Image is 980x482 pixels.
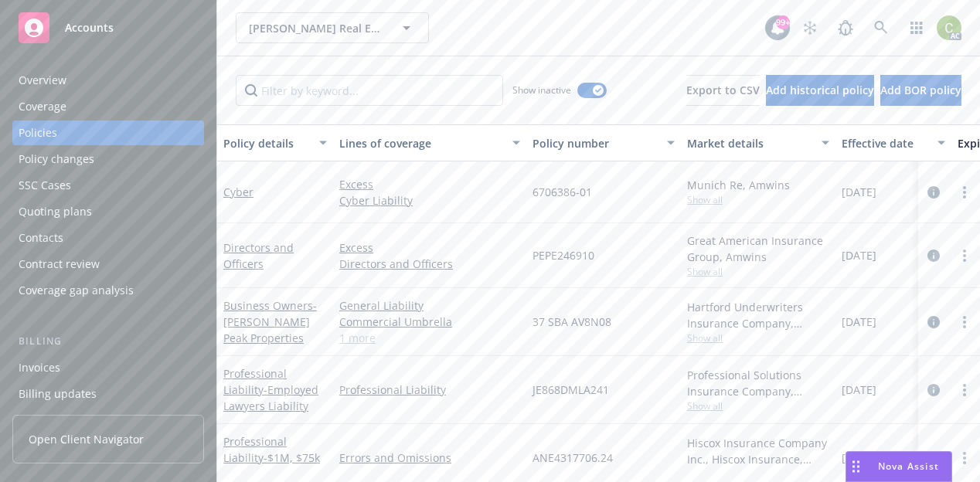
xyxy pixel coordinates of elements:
span: [DATE] [842,314,876,330]
a: Report a Bug [830,12,861,43]
a: Switch app [901,12,932,43]
div: Overview [19,68,66,93]
a: Cyber [223,185,254,199]
span: Show all [687,265,829,278]
a: Professional Liability [223,434,320,481]
span: Nova Assist [878,460,939,473]
a: circleInformation [924,449,943,467]
a: Business Owners [223,298,317,345]
button: [PERSON_NAME] Real Estate Services, LLC [236,12,429,43]
a: Directors and Officers [223,240,294,271]
a: circleInformation [924,381,943,399]
a: more [955,381,974,399]
a: General Liability [339,297,520,314]
a: Overview [12,68,204,93]
button: Add historical policy [766,75,874,106]
div: Professional Solutions Insurance Company, National [MEDICAL_DATA] Mutual Holding Company, Amwins [687,367,829,399]
a: Policy changes [12,147,204,171]
span: 6706386-01 [533,184,592,200]
span: Accounts [65,22,114,34]
a: more [955,449,974,467]
a: SSC Cases [12,173,204,198]
span: [DATE] [842,450,876,466]
div: Drag to move [846,452,866,481]
a: circleInformation [924,246,943,265]
div: Market details [687,135,812,151]
div: Effective date [842,135,928,151]
div: Great American Insurance Group, Amwins [687,233,829,265]
a: more [955,183,974,202]
a: Errors and Omissions [339,450,520,466]
a: Stop snowing [795,12,825,43]
button: Export to CSV [686,75,760,106]
span: - [PERSON_NAME] Peak Properties [223,298,317,345]
div: Policies [19,120,57,145]
a: Directors and Officers [339,256,520,272]
span: - Employed Lawyers Liability [223,382,318,413]
span: [PERSON_NAME] Real Estate Services, LLC [249,20,383,36]
a: 1 more [339,330,520,346]
span: Show all [687,399,829,412]
a: Contract review [12,252,204,277]
a: more [955,246,974,265]
a: Commercial Umbrella [339,314,520,330]
span: Show inactive [512,83,571,97]
a: Coverage gap analysis [12,278,204,303]
span: Add historical policy [766,83,874,97]
span: [DATE] [842,184,876,200]
a: Excess [339,239,520,256]
div: Contacts [19,226,63,250]
a: Contacts [12,226,204,250]
div: Policy changes [19,147,94,171]
a: Billing updates [12,382,204,406]
div: Contract review [19,252,100,277]
span: Show all [687,467,829,480]
span: Export to CSV [686,83,760,97]
span: - $1M, $75k Ret. - RE [223,450,320,481]
div: Hiscox Insurance Company Inc., Hiscox Insurance, Amwins [687,435,829,467]
a: Coverage [12,94,204,119]
div: Billing updates [19,382,97,406]
a: more [955,313,974,331]
div: Munich Re, Amwins [687,177,829,193]
a: Search [866,12,897,43]
div: Policy number [533,135,658,151]
a: circleInformation [924,313,943,331]
div: Hartford Underwriters Insurance Company, Hartford Insurance Group [687,299,829,331]
span: Show all [687,193,829,206]
span: Show all [687,331,829,345]
div: Coverage gap analysis [19,278,134,303]
div: SSC Cases [19,173,71,198]
a: Invoices [12,355,204,380]
a: Cyber Liability [339,192,520,209]
span: Add BOR policy [880,83,961,97]
a: Professional Liability [339,382,520,398]
div: Invoices [19,355,60,380]
span: JE868DMLA241 [533,382,609,398]
button: Add BOR policy [880,75,961,106]
a: Excess [339,176,520,192]
a: Professional Liability [223,366,318,413]
img: photo [937,15,961,40]
span: 37 SBA AV8N08 [533,314,611,330]
div: Policy details [223,135,310,151]
button: Lines of coverage [333,124,526,161]
a: Policies [12,120,204,145]
span: [DATE] [842,247,876,263]
span: ANE4317706.24 [533,450,613,466]
div: Quoting plans [19,199,92,224]
div: Billing [12,334,204,349]
a: Quoting plans [12,199,204,224]
button: Market details [681,124,835,161]
button: Policy number [526,124,681,161]
div: Coverage [19,94,66,119]
span: PEPE246910 [533,247,594,263]
span: [DATE] [842,382,876,398]
div: 99+ [776,15,790,29]
a: circleInformation [924,183,943,202]
button: Nova Assist [846,451,952,482]
a: Accounts [12,6,204,49]
div: Lines of coverage [339,135,503,151]
button: Effective date [835,124,951,161]
button: Policy details [217,124,333,161]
